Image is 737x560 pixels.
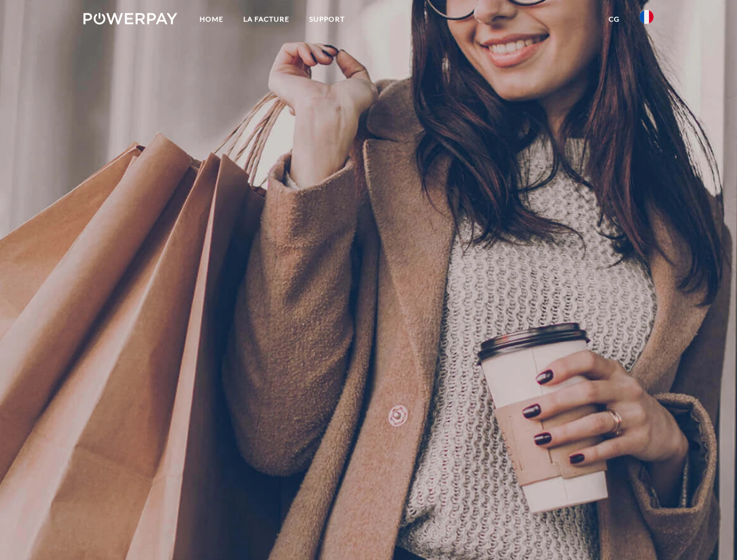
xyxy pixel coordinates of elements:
[599,9,630,30] a: CG
[640,10,654,24] img: fr
[83,13,177,24] img: logo-powerpay-white.svg
[299,9,355,30] a: Support
[190,9,233,30] a: Home
[233,9,299,30] a: LA FACTURE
